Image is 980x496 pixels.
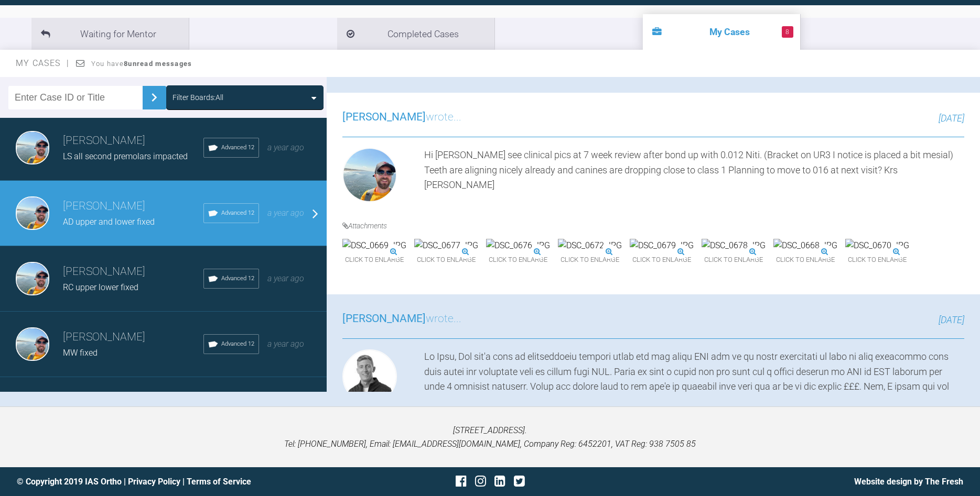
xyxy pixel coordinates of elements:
h3: wrote... [342,108,461,126]
span: [DATE] [939,314,964,325]
span: Advanced 12 [221,274,254,283]
div: Filter Boards: All [173,92,223,103]
span: Click to enlarge [702,252,766,268]
h3: [PERSON_NAME] [63,132,203,150]
span: Advanced 12 [221,208,254,218]
h3: [PERSON_NAME] [63,263,203,281]
img: DSC_0670.JPG [845,239,909,252]
a: Website design by The Fresh [854,477,963,487]
span: a year ago [267,208,304,218]
span: Click to enlarge [773,252,837,268]
span: a year ago [267,339,304,349]
img: Owen Walls [342,148,397,202]
div: © Copyright 2019 IAS Ortho | | [17,475,332,489]
h3: wrote... [342,310,461,328]
span: MW fixed [63,348,98,358]
img: Owen Walls [16,327,49,361]
span: RC upper lower fixed [63,282,138,292]
span: [PERSON_NAME] [342,111,426,123]
img: DSC_0679.JPG [630,239,694,252]
li: Waiting for Mentor [31,18,189,50]
img: Owen Walls [16,196,49,230]
img: DSC_0677.JPG [414,239,478,252]
span: LS all second premolars impacted [63,151,188,161]
a: Privacy Policy [128,477,180,487]
span: Click to enlarge [845,252,909,268]
span: Click to enlarge [486,252,550,268]
strong: 8 unread messages [124,60,192,68]
span: [DATE] [939,113,964,124]
li: My Cases [643,14,800,50]
img: Owen Walls [16,131,49,164]
img: DSC_0672.JPG [558,239,622,252]
img: chevronRight.28bd32b0.svg [146,89,163,106]
input: Enter Case ID or Title [8,86,143,109]
div: Hi [PERSON_NAME] see clinical pics at 7 week review after bond up with 0.012 Niti. (Bracket on UR... [424,148,964,206]
span: Advanced 12 [221,143,254,152]
span: Click to enlarge [630,252,694,268]
img: DSC_0668.JPG [773,239,837,252]
span: Click to enlarge [342,252,406,268]
span: Click to enlarge [414,252,478,268]
span: AD upper and lower fixed [63,217,155,227]
h4: Attachments [342,220,964,232]
p: [STREET_ADDRESS]. Tel: [PHONE_NUMBER], Email: [EMAIL_ADDRESS][DOMAIN_NAME], Company Reg: 6452201,... [17,424,963,450]
li: Completed Cases [337,18,494,50]
span: You have [91,60,192,68]
h3: [PERSON_NAME] [63,197,203,215]
span: [PERSON_NAME] [342,312,426,325]
a: Terms of Service [187,477,251,487]
img: Owen Walls [16,262,49,295]
img: Josh Rowley [342,349,397,404]
span: 8 [782,26,793,38]
img: DSC_0676.JPG [486,239,550,252]
span: My Cases [16,58,70,68]
span: Click to enlarge [558,252,622,268]
img: DSC_0678.JPG [702,239,766,252]
img: DSC_0669.JPG [342,239,406,252]
span: Advanced 12 [221,339,254,349]
h3: [PERSON_NAME] [63,328,203,346]
span: a year ago [267,273,304,283]
span: a year ago [267,142,304,152]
